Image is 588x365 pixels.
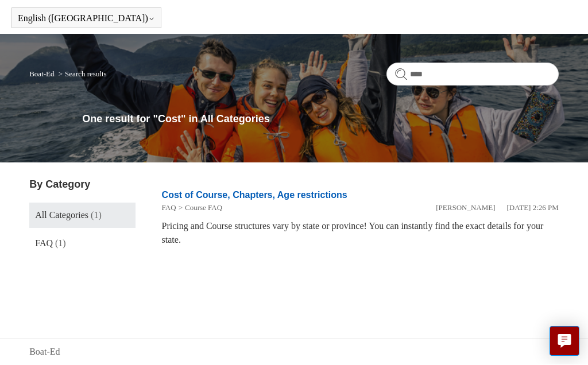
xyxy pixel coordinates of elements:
[185,204,222,212] a: Course FAQ
[386,63,559,86] input: Search
[176,203,222,214] li: Course FAQ
[18,14,155,24] button: English ([GEOGRAPHIC_DATA])
[29,231,135,257] a: FAQ (1)
[507,204,559,212] time: 05/09/2024, 14:26
[35,239,53,248] span: FAQ
[56,70,107,79] li: Search results
[550,327,579,356] button: Live chat
[162,203,176,214] li: FAQ
[29,177,135,193] h3: By Category
[29,203,135,228] a: All Categories (1)
[436,203,495,214] li: [PERSON_NAME]
[55,239,66,248] span: (1)
[162,220,559,247] div: Pricing and Course structures vary by state or province! You can instantly find the exact details...
[162,204,176,212] a: FAQ
[35,211,88,220] span: All Categories
[162,191,347,200] a: Cost of Course, Chapters, Age restrictions
[29,345,60,359] a: Boat-Ed
[29,70,54,79] a: Boat-Ed
[91,211,102,220] span: (1)
[82,112,558,127] h1: One result for "Cost" in All Categories
[29,70,56,79] li: Boat-Ed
